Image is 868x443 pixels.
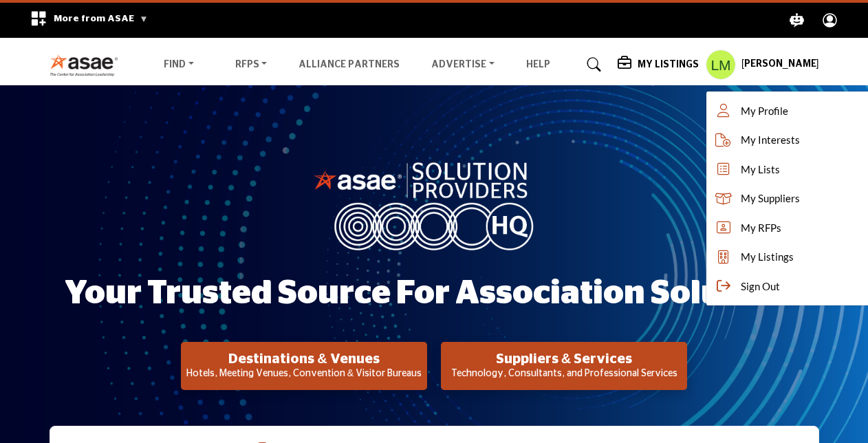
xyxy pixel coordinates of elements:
a: Search [574,54,610,76]
a: Find [154,55,204,74]
a: Help [526,60,550,69]
h5: [PERSON_NAME] [741,58,819,72]
h2: Destinations & Venues [185,351,423,367]
h5: My Listings [638,58,699,71]
button: Destinations & Venues Hotels, Meeting Venues, Convention & Visitor Bureaus [181,342,427,390]
p: Technology, Consultants, and Professional Services [445,367,683,381]
button: Show hide supplier dropdown [706,50,736,80]
div: My Listings [618,56,699,73]
a: Alliance Partners [299,60,400,69]
a: Advertise [422,55,504,74]
div: More from ASAE [21,3,157,38]
span: My Profile [741,103,788,119]
span: My Suppliers [741,191,800,206]
h1: Your Trusted Source for Association Solutions [65,272,804,315]
a: RFPs [226,55,277,74]
h2: Suppliers & Services [445,351,683,367]
span: My Listings [741,249,794,265]
img: Site Logo [50,54,126,76]
span: My Interests [741,132,800,148]
button: Suppliers & Services Technology, Consultants, and Professional Services [441,342,687,390]
span: My RFPs [741,220,781,236]
span: Sign Out [741,279,780,294]
span: More from ASAE [54,14,148,23]
img: image [314,159,554,250]
span: My Lists [741,162,780,177]
p: Hotels, Meeting Venues, Convention & Visitor Bureaus [185,367,423,381]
